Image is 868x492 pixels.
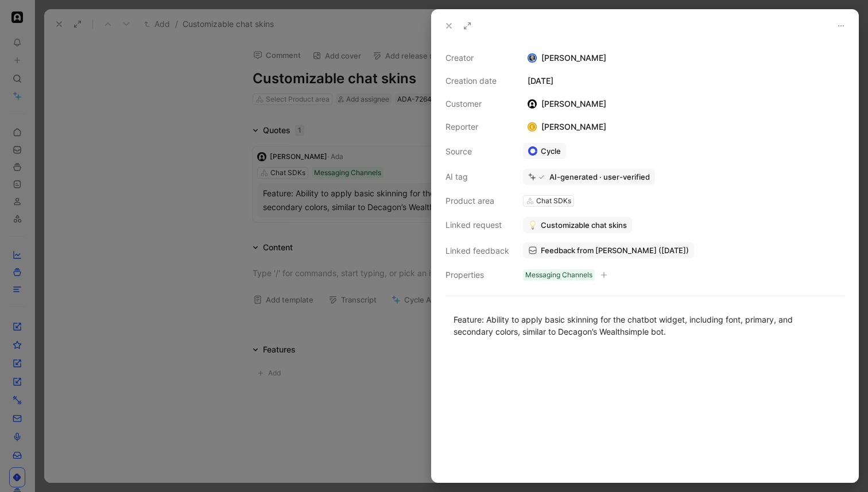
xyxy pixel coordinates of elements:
div: [PERSON_NAME] [523,97,611,111]
a: Cycle [523,143,566,159]
button: 💡Customizable chat skins [523,217,632,233]
div: Reporter [445,120,509,134]
div: Source [445,145,509,158]
div: Chat SDKs [536,195,571,207]
div: Messaging Channels [525,269,592,281]
div: E [529,123,536,131]
div: Creator [445,51,509,65]
div: AI tag [445,170,509,184]
div: Customer [445,97,509,111]
div: Linked request [445,218,509,232]
img: avatar [529,55,536,62]
div: Creation date [445,74,509,88]
span: Customizable chat skins [541,220,627,230]
div: [PERSON_NAME] [523,120,611,134]
div: [PERSON_NAME] [523,51,844,65]
div: Feature: Ability to apply basic skinning for the chatbot widget, including font, primary, and sec... [454,313,836,338]
div: Properties [445,268,509,282]
span: Feedback from [PERSON_NAME] ([DATE]) [541,245,689,255]
div: Linked feedback [445,244,509,258]
div: AI-generated · user-verified [549,172,650,182]
img: logo [528,99,537,109]
img: 💡 [528,220,537,230]
a: Feedback from [PERSON_NAME] ([DATE]) [523,242,694,258]
div: Product area [445,194,509,208]
div: [DATE] [523,74,844,88]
